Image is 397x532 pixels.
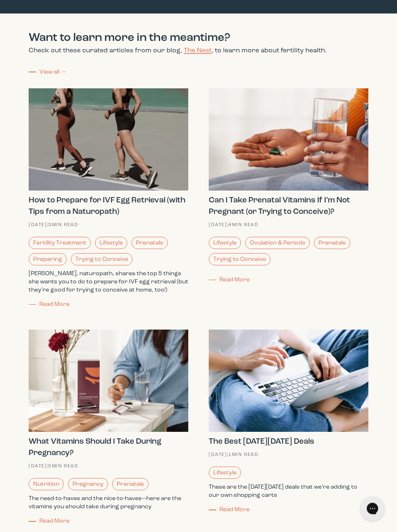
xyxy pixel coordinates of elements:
a: Prenatals [112,478,149,491]
a: Lifestyle [95,237,127,249]
a: Preparing [29,254,67,266]
a: Nutrition [29,478,64,491]
a: Fertility Treatment [29,237,91,249]
p: Check out these curated articles from our blog, , to learn more about fertility health. [29,47,327,56]
img: Shop the best Black Friday deals [209,330,368,432]
a: Trying to Conceive [71,254,133,266]
div: [DATE] | 1 min read [209,452,368,459]
span: Read More [39,302,70,308]
a: Pregnancy [68,478,108,491]
a: Read More [29,302,70,308]
div: [DATE] | 3 min read [29,222,188,229]
a: The Nest [184,48,212,54]
iframe: Gorgias live chat messenger [356,494,389,524]
strong: The Best [DATE][DATE] Deals [209,438,314,446]
div: [DATE] | 4 min read [209,222,368,229]
a: Read More [209,507,250,513]
img: Can you take a prenatal even if you're not pregnant? [209,89,368,191]
p: These are the [DATE][DATE] deals that we're adding to our own shopping carts [209,483,368,500]
strong: What Vitamins Should I Take During Pregnancy? [29,438,161,458]
span: Read More [219,507,250,513]
a: Read More [29,519,70,524]
a: Read More [209,277,250,283]
a: Prenatals [131,237,168,249]
a: Prenatals [314,237,350,249]
strong: How to Prepare for IVF Egg Retrieval (with Tips from a Naturopath) [29,197,185,216]
a: View all → [29,68,66,76]
h2: Want to learn more in the meantime? [29,30,327,47]
a: Lifestyle [209,467,241,479]
span: Read More [219,277,250,283]
p: [PERSON_NAME], naturopath, shares the top 5 things she wants you to do to prepare for IVF egg ret... [29,270,188,294]
div: [DATE] | 5 min read [29,463,188,470]
p: The need-to-haves and the nice-to-haves—here are the vitamins you should take during pregnancy [29,495,188,511]
a: Trying to Conceive [209,254,271,266]
strong: Can I Take Prenatal Vitamins If I’m Not Pregnant (or Trying to Conceive)? [209,197,350,216]
img: How to prep for IVF with tips from an ND [29,89,188,191]
span: Read More [39,519,70,524]
a: Ovulation & Periods [245,237,310,249]
a: Lifestyle [209,237,241,249]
